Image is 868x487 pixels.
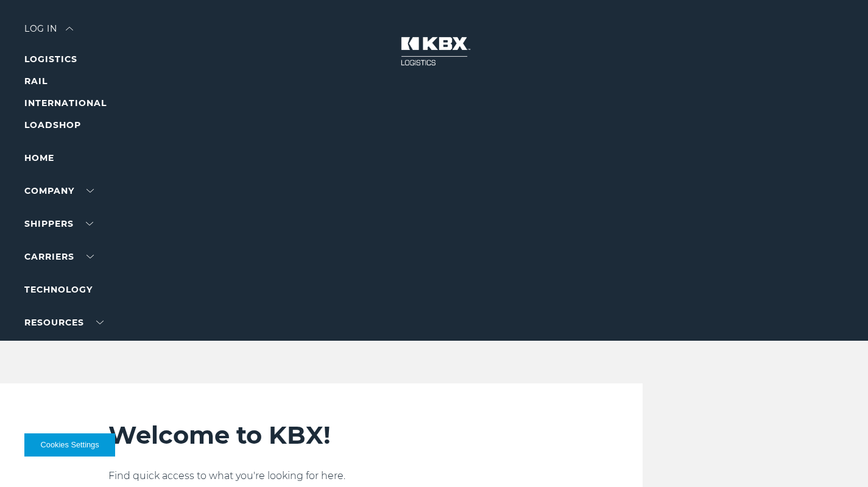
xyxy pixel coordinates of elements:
[24,433,115,457] button: Cookies Settings
[24,119,81,130] a: LOADSHOP
[24,317,104,328] a: RESOURCES
[389,24,480,78] img: kbx logo
[108,420,577,450] h2: Welcome to KBX!
[24,284,93,295] a: Technology
[24,76,48,87] a: RAIL
[24,251,94,262] a: Carriers
[66,27,73,30] img: arrow
[24,185,94,196] a: Company
[24,152,54,163] a: Home
[24,24,73,42] div: Log in
[24,98,107,108] a: INTERNATIONAL
[108,469,577,483] p: Find quick access to what you're looking for here.
[24,218,93,229] a: SHIPPERS
[24,54,77,65] a: LOGISTICS
[807,428,868,487] iframe: Chat Widget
